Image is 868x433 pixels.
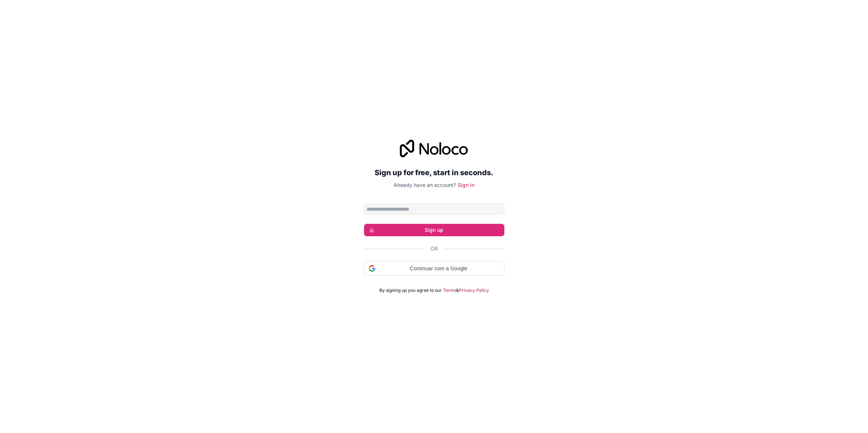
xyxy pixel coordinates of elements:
[431,245,438,252] span: Or
[459,287,489,293] a: Privacy Policy
[458,182,474,188] a: Sign in
[364,166,504,179] h2: Sign up for free, start in seconds.
[443,287,456,293] a: Terms
[364,224,504,236] button: Sign up
[364,203,504,215] input: Email address
[394,182,456,188] span: Already have an account?
[379,287,442,293] span: By signing up you agree to our
[456,287,459,293] span: &
[378,265,500,272] span: Continuar com a Google
[364,261,504,276] div: Continuar com a Google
